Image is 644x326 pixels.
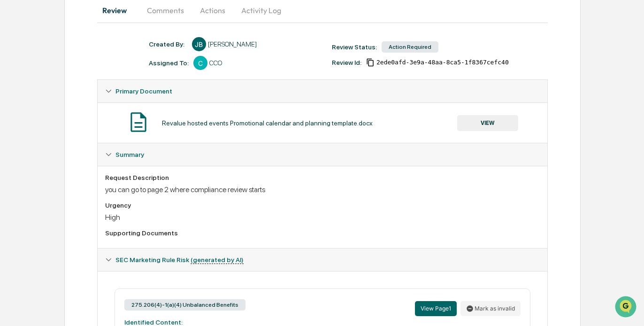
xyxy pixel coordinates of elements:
a: 🗄️Attestations [64,115,120,132]
div: Action Required [382,41,438,53]
span: SEC Marketing Rule Risk [115,256,244,264]
div: Review Status: [332,43,377,51]
input: Clear [24,43,155,53]
a: Powered byPylon [66,159,114,166]
img: 1746055101610-c473b297-6a78-478c-a979-82029cc54cd1 [9,72,26,89]
div: CCO [209,59,222,67]
div: 🗄️ [68,119,76,127]
span: Pylon [93,159,114,166]
div: Start new chat [32,72,154,81]
div: Review Id: [332,59,361,66]
div: We're available if you need us! [32,81,119,89]
u: (generated by AI) [191,256,244,264]
div: Primary Document [98,80,547,102]
a: 🖐️Preclearance [6,115,64,132]
div: [PERSON_NAME] [208,40,257,48]
div: High [105,213,540,222]
div: 🔎 [9,137,17,145]
span: 2ede0afd-3e9a-48aa-8ca5-1f8367cefc40 [376,59,509,66]
span: Copy Id [366,58,375,67]
button: View Page1 [415,301,457,316]
button: Mark as invalid [460,301,521,316]
div: Supporting Documents [105,229,540,237]
img: Document Icon [127,110,150,134]
strong: Identified Content: [124,318,183,326]
div: Request Description [105,174,540,181]
span: Preclearance [19,118,61,128]
p: How can we help? [9,20,171,35]
div: Summary [98,143,547,166]
div: SEC Marketing Rule Risk (generated by AI) [98,248,547,271]
div: Urgency [105,202,540,209]
div: Revalue hosted events Promotional calendar and planning template.docx [162,119,373,127]
a: 🔎Data Lookup [6,132,63,149]
span: Data Lookup [19,136,59,146]
span: Primary Document [115,87,172,95]
button: Start new chat [160,75,171,86]
div: 275.206(4)-1(a)(4) Unbalanced Benefits [124,299,245,310]
div: 🖐️ [9,119,17,127]
div: Assigned To: [149,59,189,67]
div: Summary [98,166,547,248]
div: JB [192,37,206,51]
div: Created By: ‎ ‎ [149,40,187,48]
div: C [193,56,207,70]
span: Summary [115,151,144,158]
div: Primary Document [98,102,547,143]
iframe: Open customer support [614,295,639,320]
button: VIEW [457,115,518,131]
span: Attestations [77,118,116,128]
div: you can go to page 2 where compliance review starts [105,185,540,194]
